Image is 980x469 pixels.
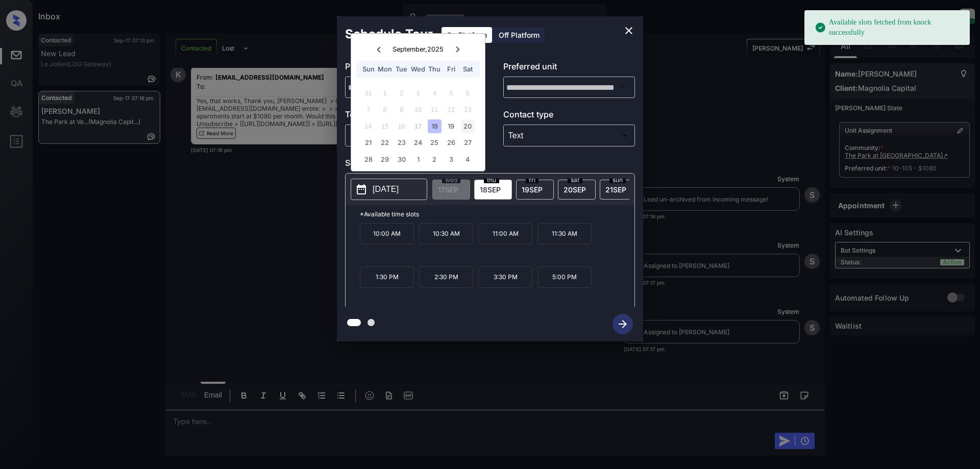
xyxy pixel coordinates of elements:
[428,136,442,150] div: Choose Thursday, September 25th, 2025
[360,266,414,288] p: 1:30 PM
[461,103,475,116] div: Not available Saturday, September 13th, 2025
[537,266,592,288] p: 5:00 PM
[428,153,442,166] div: Choose Thursday, October 2nd, 2025
[815,13,962,42] div: Available slots fetched from knock successfully
[395,153,408,166] div: Choose Tuesday, September 30th, 2025
[619,20,639,41] button: close
[503,60,635,77] p: Preferred unit
[361,86,375,100] div: Not available Sunday, August 31st, 2025
[444,136,458,150] div: Choose Friday, September 26th, 2025
[444,153,458,166] div: Choose Friday, October 3rd, 2025
[526,177,538,183] span: fri
[506,127,633,144] div: Text
[568,177,582,183] span: sat
[411,136,425,150] div: Choose Wednesday, September 24th, 2025
[373,183,399,195] p: [DATE]
[337,16,441,52] h2: Schedule Tour
[609,177,626,183] span: sun
[354,85,481,167] div: month 2025-09
[444,62,458,76] div: Fri
[378,86,391,100] div: Not available Monday, September 1st, 2025
[419,266,473,288] p: 2:30 PM
[428,86,442,100] div: Not available Thursday, September 4th, 2025
[478,266,532,288] p: 3:30 PM
[395,62,408,76] div: Tue
[361,62,375,76] div: Sun
[411,86,425,100] div: Not available Wednesday, September 3rd, 2025
[461,86,475,100] div: Not available Saturday, September 6th, 2025
[378,153,391,166] div: Choose Monday, September 29th, 2025
[474,180,512,200] div: date-select
[345,108,477,125] p: Tour type
[558,180,596,200] div: date-select
[516,180,554,200] div: date-select
[444,119,458,133] div: Choose Friday, September 19th, 2025
[478,223,532,244] p: 11:00 AM
[378,103,391,116] div: Not available Monday, September 8th, 2025
[461,62,475,76] div: Sat
[411,62,425,76] div: Wed
[480,185,501,194] span: 18 SEP
[428,119,442,133] div: Choose Thursday, September 18th, 2025
[411,103,425,116] div: Not available Wednesday, September 10th, 2025
[378,119,391,133] div: Not available Monday, September 15th, 2025
[411,153,425,166] div: Choose Wednesday, October 1st, 2025
[395,119,408,133] div: Not available Tuesday, September 16th, 2025
[522,185,543,194] span: 19 SEP
[351,179,427,200] button: [DATE]
[393,45,444,53] div: September , 2025
[345,60,477,77] p: Preferred community
[361,119,375,133] div: Not available Sunday, September 14th, 2025
[361,136,375,150] div: Choose Sunday, September 21st, 2025
[606,311,639,337] button: btn-next
[461,153,475,166] div: Choose Saturday, October 4th, 2025
[494,27,545,43] div: Off Platform
[428,103,442,116] div: Not available Thursday, September 11th, 2025
[563,185,586,194] span: 20 SEP
[360,205,634,223] p: *Available time slots
[411,119,425,133] div: Not available Wednesday, September 17th, 2025
[378,136,391,150] div: Choose Monday, September 22nd, 2025
[461,119,475,133] div: Choose Saturday, September 20th, 2025
[484,177,499,183] span: thu
[461,136,475,150] div: Choose Saturday, September 27th, 2025
[360,223,414,244] p: 10:00 AM
[428,62,442,76] div: Thu
[444,86,458,100] div: Not available Friday, September 5th, 2025
[395,136,408,150] div: Choose Tuesday, September 23rd, 2025
[395,103,408,116] div: Not available Tuesday, September 9th, 2025
[419,223,473,244] p: 10:30 AM
[361,153,375,166] div: Choose Sunday, September 28th, 2025
[348,127,475,144] div: In Person
[395,86,408,100] div: Not available Tuesday, September 2nd, 2025
[537,223,592,244] p: 11:30 AM
[345,157,635,173] p: Select slot
[361,103,375,116] div: Not available Sunday, September 7th, 2025
[605,185,626,194] span: 21 SEP
[444,103,458,116] div: Not available Friday, September 12th, 2025
[503,108,635,125] p: Contact type
[442,27,492,43] div: On Platform
[600,180,638,200] div: date-select
[378,62,391,76] div: Mon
